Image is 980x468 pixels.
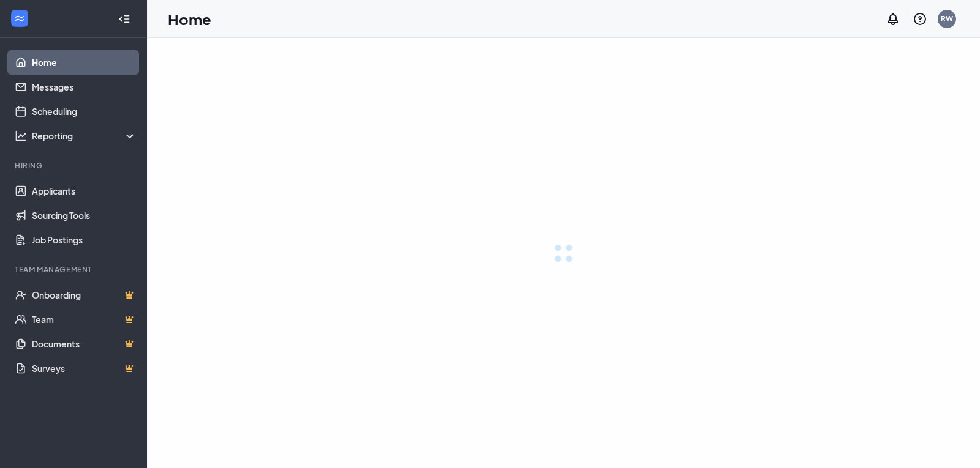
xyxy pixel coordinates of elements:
a: SurveysCrown [32,356,137,381]
a: Messages [32,75,137,99]
a: DocumentsCrown [32,332,137,356]
div: Reporting [32,130,137,142]
svg: Notifications [886,12,900,26]
a: OnboardingCrown [32,283,137,307]
a: Applicants [32,179,137,203]
svg: QuestionInfo [913,12,927,26]
div: RW [941,13,953,24]
svg: Analysis [15,130,27,142]
svg: Collapse [118,13,130,25]
div: Team Management [15,264,134,275]
a: TeamCrown [32,307,137,332]
a: Scheduling [32,99,137,124]
a: Job Postings [32,228,137,252]
div: Hiring [15,160,134,171]
h1: Home [168,9,211,29]
a: Sourcing Tools [32,203,137,228]
a: Home [32,50,137,75]
svg: WorkstreamLogo [13,12,26,24]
